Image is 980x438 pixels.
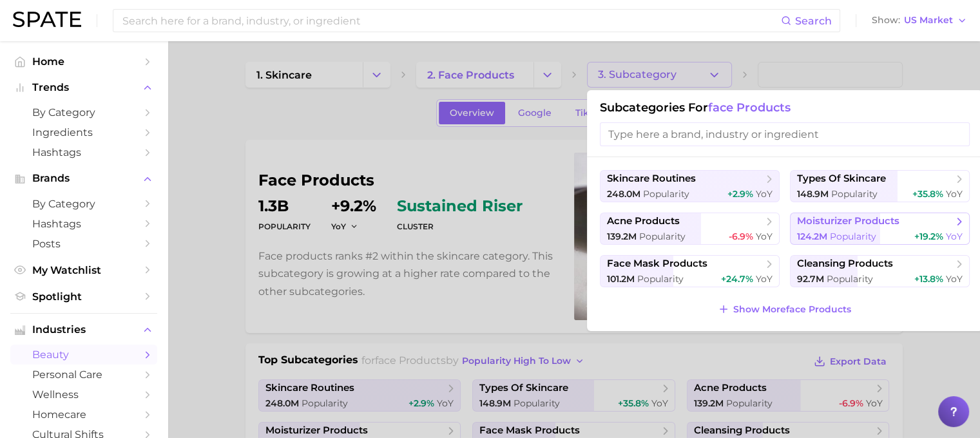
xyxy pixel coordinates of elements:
span: beauty [32,348,135,361]
span: Spotlight [32,290,135,303]
span: 139.2m [607,231,637,242]
a: personal care [10,365,157,385]
span: Brands [32,173,135,184]
span: +2.9% [727,188,753,200]
span: My Watchlist [32,264,135,276]
a: Hashtags [10,214,157,234]
span: face products [708,100,791,115]
span: homecare [32,408,135,421]
a: Home [10,52,157,71]
span: Search [795,15,832,27]
span: Home [32,55,135,68]
span: Industries [32,324,135,336]
span: Popularity [827,273,873,285]
button: cleansing products92.7m Popularity+13.8% YoY [790,255,970,287]
span: moisturizer products [797,215,899,227]
span: YoY [946,188,963,200]
span: Popularity [643,188,689,200]
a: Spotlight [10,287,157,307]
span: Popularity [639,231,686,242]
a: wellness [10,385,157,405]
span: US Market [904,17,953,24]
span: 92.7m [797,273,824,285]
button: Industries [10,320,157,339]
span: 101.2m [607,273,635,285]
span: Popularity [830,231,876,242]
span: Popularity [637,273,684,285]
button: ShowUS Market [869,12,970,29]
span: face mask products [607,258,707,270]
span: YoY [756,273,773,285]
a: homecare [10,405,157,424]
span: 124.2m [797,231,827,242]
button: Show Moreface products [715,300,854,318]
span: 248.0m [607,188,640,200]
a: Ingredients [10,122,157,142]
button: moisturizer products124.2m Popularity+19.2% YoY [790,213,970,245]
button: skincare routines248.0m Popularity+2.9% YoY [600,170,780,202]
span: 148.9m [797,188,829,200]
span: +35.8% [912,188,943,200]
span: YoY [756,188,773,200]
a: My Watchlist [10,260,157,280]
h1: Subcategories for [600,100,970,115]
span: wellness [32,388,135,401]
span: +13.8% [914,273,943,285]
span: Hashtags [32,146,135,158]
button: face mask products101.2m Popularity+24.7% YoY [600,255,780,287]
img: SPATE [13,12,81,27]
span: Show More face products [733,304,851,315]
a: beauty [10,345,157,365]
span: YoY [946,273,963,285]
span: YoY [756,231,773,242]
span: types of skincare [797,173,886,185]
span: skincare routines [607,173,696,185]
button: Brands [10,169,157,188]
span: cleansing products [797,258,893,270]
input: Type here a brand, industry or ingredient [600,122,970,146]
a: by Category [10,102,157,122]
span: +24.7% [721,273,753,285]
button: acne products139.2m Popularity-6.9% YoY [600,213,780,245]
span: by Category [32,198,135,210]
span: Trends [32,82,135,93]
span: acne products [607,215,680,227]
span: Popularity [831,188,878,200]
span: Show [872,17,900,24]
a: by Category [10,194,157,214]
span: personal care [32,368,135,381]
span: by Category [32,106,135,119]
input: Search here for a brand, industry, or ingredient [121,10,781,32]
span: -6.9% [729,231,753,242]
span: YoY [946,231,963,242]
span: Hashtags [32,218,135,230]
button: types of skincare148.9m Popularity+35.8% YoY [790,170,970,202]
span: Posts [32,238,135,250]
a: Hashtags [10,142,157,162]
span: +19.2% [914,231,943,242]
span: Ingredients [32,126,135,138]
a: Posts [10,234,157,254]
button: Trends [10,78,157,97]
